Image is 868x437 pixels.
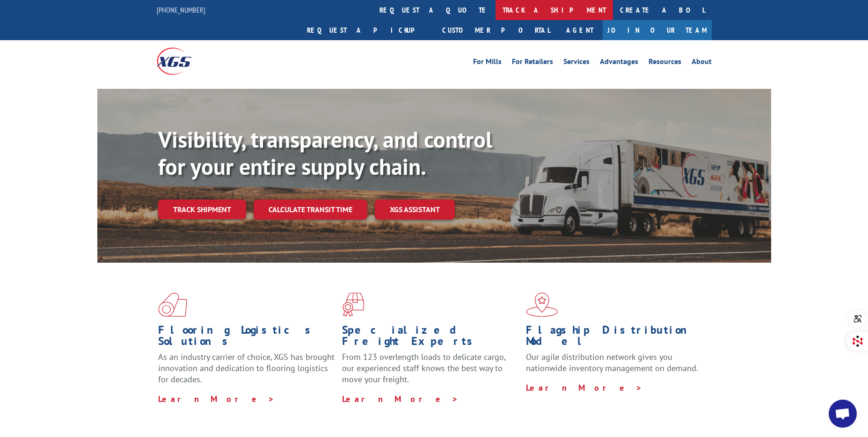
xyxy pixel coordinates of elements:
[526,324,703,351] h1: Flagship Distribution Model
[563,58,590,68] a: Services
[435,20,557,40] a: Customer Portal
[158,200,246,219] a: Track shipment
[526,351,698,373] span: Our agile distribution network gives you nationwide inventory management on demand.
[473,58,502,68] a: For Mills
[158,394,275,404] a: Learn More >
[342,351,519,393] p: From 123 overlength loads to delicate cargo, our experienced staff knows the best way to move you...
[829,400,857,428] div: Open chat
[692,58,712,68] a: About
[600,58,638,68] a: Advantages
[158,125,492,181] b: Visibility, transparency, and control for your entire supply chain.
[342,293,364,317] img: xgs-icon-focused-on-flooring-red
[649,58,681,68] a: Resources
[157,5,205,14] a: [PHONE_NUMBER]
[342,394,459,404] a: Learn More >
[526,382,642,393] a: Learn More >
[342,324,519,351] h1: Specialized Freight Experts
[526,293,558,317] img: xgs-icon-flagship-distribution-model-red
[300,20,435,40] a: Request a pickup
[512,58,553,68] a: For Retailers
[254,200,367,220] a: Calculate transit time
[603,20,712,40] a: Join Our Team
[158,351,335,385] span: As an industry carrier of choice, XGS has brought innovation and dedication to flooring logistics...
[158,293,187,317] img: xgs-icon-total-supply-chain-intelligence-red
[557,20,603,40] a: Agent
[375,200,455,220] a: XGS ASSISTANT
[158,324,335,351] h1: Flooring Logistics Solutions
